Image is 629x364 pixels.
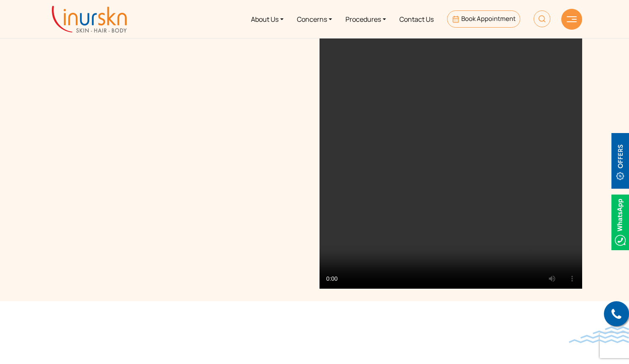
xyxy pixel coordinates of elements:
a: Concerns [290,3,339,35]
a: Book Appointment [447,10,520,28]
span: Book Appointment [461,14,516,23]
img: HeaderSearch [534,10,550,27]
img: inurskn-logo [52,6,127,33]
a: Whatsappicon [611,217,629,226]
a: About Us [244,3,290,35]
a: Contact Us [393,3,440,35]
img: bluewave [569,326,629,343]
a: Procedures [339,3,393,35]
img: hamLine.svg [567,16,577,22]
img: Whatsappicon [611,195,629,250]
img: offerBt [611,133,629,189]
